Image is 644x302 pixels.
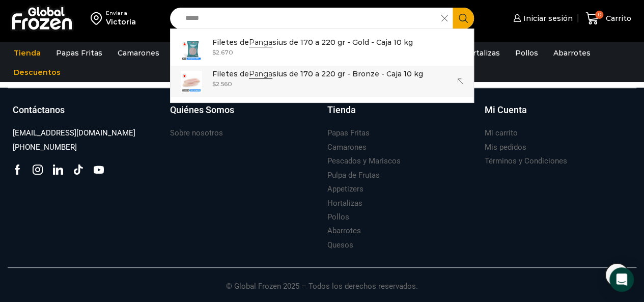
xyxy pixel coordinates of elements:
[106,10,136,17] div: Enviar a
[484,128,517,139] h3: Mi carrito
[484,126,517,140] a: Mi carrito
[249,69,272,79] strong: Panga
[548,43,596,63] a: Abarrotes
[171,66,474,97] a: Filetes dePangasius de 170 a 220 gr - Bronze - Caja 10 kg $2.560
[212,68,423,79] p: Filetes de sius de 170 a 220 gr - Bronze - Caja 10 kg
[484,103,631,127] a: Mi Cuenta
[106,17,136,27] div: Victoria
[327,169,380,182] a: Pulpa de Frutas
[9,43,46,63] a: Tienda
[170,128,223,139] h3: Sobre nosotros
[171,34,474,66] a: Filetes dePangasius de 170 a 220 gr - Gold - Caja 10 kg $2.670
[327,212,349,223] h3: Pollos
[484,156,567,167] h3: Términos y Condiciones
[484,141,526,154] a: Mis pedidos
[9,63,66,82] a: Descuentos
[13,128,135,139] h3: [EMAIL_ADDRESS][DOMAIN_NAME]
[484,103,526,117] h3: Mi Cuenta
[13,126,135,140] a: [EMAIL_ADDRESS][DOMAIN_NAME]
[13,141,77,154] a: [PHONE_NUMBER]
[327,103,356,117] h3: Tienda
[212,80,216,88] span: $
[484,142,526,153] h3: Mis pedidos
[453,8,474,29] button: Search button
[327,142,367,153] h3: Camarones
[8,268,636,292] p: © Global Frozen 2025 – Todos los derechos reservados.
[170,126,223,140] a: Sobre nosotros
[212,48,233,56] bdi: 2.670
[327,210,349,224] a: Pollos
[113,43,164,63] a: Camarones
[13,103,65,117] h3: Contáctanos
[13,103,160,127] a: Contáctanos
[327,198,362,209] h3: Hortalizas
[327,226,361,236] h3: Abarrotes
[212,80,232,88] bdi: 2.560
[249,38,272,47] strong: Panga
[327,126,370,140] a: Papas Fritas
[327,197,362,210] a: Hortalizas
[327,238,353,252] a: Quesos
[170,103,317,127] a: Quiénes Somos
[327,182,363,196] a: Appetizers
[595,11,603,19] span: 0
[13,142,77,153] h3: [PHONE_NUMBER]
[457,43,505,63] a: Hortalizas
[603,13,631,23] span: Carrito
[327,128,370,139] h3: Papas Fritas
[327,170,380,181] h3: Pulpa de Frutas
[521,13,573,23] span: Iniciar sesión
[327,103,474,127] a: Tienda
[170,103,234,117] h3: Quiénes Somos
[609,267,634,292] div: Open Intercom Messenger
[327,224,361,238] a: Abarrotes
[327,154,401,168] a: Pescados y Mariscos
[327,141,367,154] a: Camarones
[212,48,216,56] span: $
[51,43,107,63] a: Papas Fritas
[327,184,363,195] h3: Appetizers
[511,8,573,29] a: Iniciar sesión
[327,240,353,251] h3: Quesos
[212,37,413,48] p: Filetes de sius de 170 a 220 gr - Gold - Caja 10 kg
[583,7,634,31] a: 0 Carrito
[327,156,401,167] h3: Pescados y Mariscos
[484,154,567,168] a: Términos y Condiciones
[510,43,543,63] a: Pollos
[91,10,106,27] img: address-field-icon.svg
